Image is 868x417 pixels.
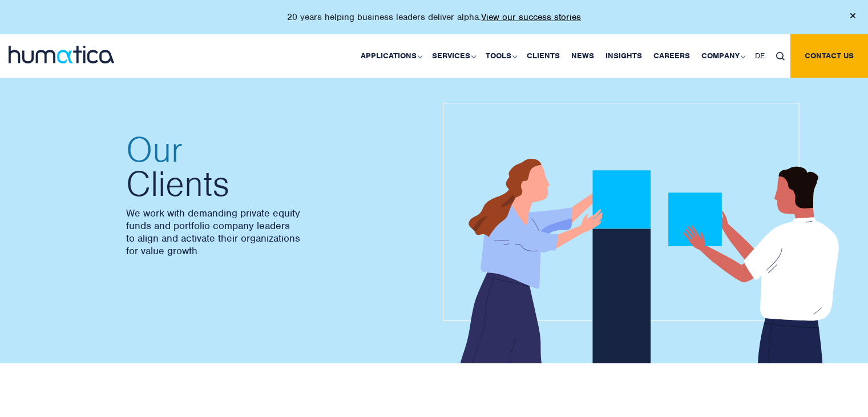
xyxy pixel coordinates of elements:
[749,34,770,78] a: DE
[126,207,423,257] p: We work with demanding private equity funds and portfolio company leaders to align and activate t...
[755,51,765,61] span: DE
[696,34,749,78] a: Company
[481,11,581,23] a: View our success stories
[600,34,648,78] a: Insights
[443,103,854,366] img: about_banner1
[480,34,521,78] a: Tools
[648,34,696,78] a: Careers
[566,34,600,78] a: News
[776,52,785,61] img: search_icon
[790,34,868,78] a: Contact us
[126,133,423,201] h2: Clients
[9,46,114,63] img: logo
[521,34,566,78] a: Clients
[426,34,480,78] a: Services
[355,34,426,78] a: Applications
[126,133,423,167] span: Our
[287,11,581,23] p: 20 years helping business leaders deliver alpha.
